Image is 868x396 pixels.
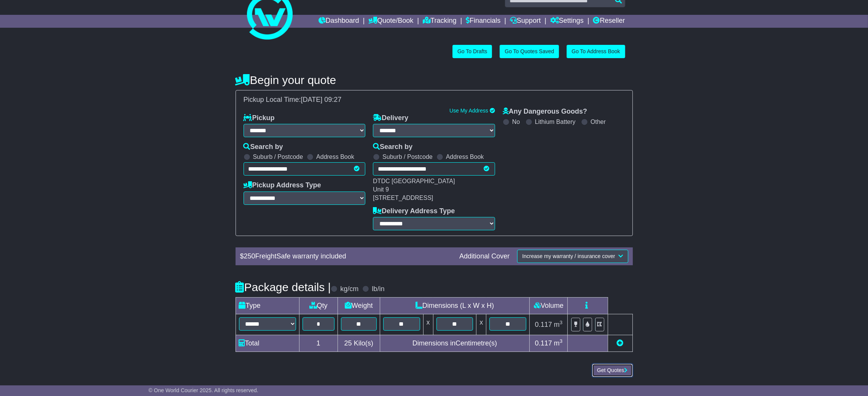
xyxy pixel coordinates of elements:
label: lb/in [372,285,384,293]
span: [DATE] 09:27 [301,96,342,103]
a: Quote/Book [368,15,413,28]
label: Suburb / Postcode [382,153,433,160]
td: Qty [299,298,338,314]
div: Additional Cover [456,252,513,261]
td: Kilo(s) [338,335,380,352]
span: [STREET_ADDRESS] [373,195,433,201]
label: Other [591,118,606,125]
label: Lithium Battery [535,118,576,125]
a: Add new item [617,339,624,347]
span: 25 [344,339,352,347]
span: m [554,339,563,347]
td: Total [236,335,299,352]
td: Weight [338,298,380,314]
label: No [512,118,520,125]
label: Suburb / Postcode [253,153,303,160]
a: Go To Quotes Saved [500,45,559,58]
a: Support [510,15,541,28]
label: Delivery Address Type [373,207,455,215]
div: Pickup Local Time: [240,96,629,104]
a: Reseller [593,15,625,28]
span: Increase my warranty / insurance cover [522,253,615,259]
label: kg/cm [340,285,358,293]
a: Use My Address [449,108,488,114]
label: Search by [373,143,412,151]
span: 0.117 [535,321,552,328]
a: Go To Address Book [567,45,625,58]
label: Delivery [373,114,408,122]
sup: 3 [560,338,563,344]
td: Dimensions (L x W x H) [380,298,530,314]
a: Dashboard [319,15,359,28]
a: Go To Drafts [452,45,492,58]
td: x [423,314,433,335]
label: Pickup [244,114,275,122]
a: Settings [550,15,584,28]
label: Address Book [446,153,484,160]
span: © One World Courier 2025. All rights reserved. [148,387,258,393]
span: m [554,321,563,328]
span: Unit 9 [373,186,389,193]
td: Type [236,298,299,314]
div: $ FreightSafe warranty included [236,252,456,261]
a: Financials [466,15,500,28]
button: Increase my warranty / insurance cover [517,250,628,263]
label: Pickup Address Type [244,181,321,190]
button: Get Quotes [592,364,633,377]
h4: Package details | [236,281,331,293]
td: x [476,314,486,335]
span: 250 [244,252,255,260]
td: Volume [530,298,568,314]
label: Search by [244,143,283,151]
span: 0.117 [535,339,552,347]
td: Dimensions in Centimetre(s) [380,335,530,352]
label: Address Book [316,153,354,160]
label: Any Dangerous Goods? [503,108,587,116]
h4: Begin your quote [236,74,633,86]
span: DTDC [GEOGRAPHIC_DATA] [373,178,455,184]
sup: 3 [560,320,563,325]
td: 1 [299,335,338,352]
a: Tracking [423,15,456,28]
